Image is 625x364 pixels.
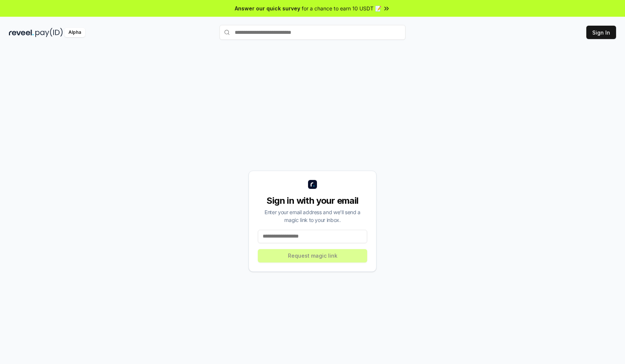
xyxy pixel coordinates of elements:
[35,28,63,37] img: pay_id
[258,208,367,224] div: Enter your email address and we’ll send a magic link to your inbox.
[9,28,34,37] img: reveel_dark
[586,26,616,39] button: Sign In
[308,180,317,189] img: logo_small
[235,4,300,12] span: Answer our quick survey
[64,28,85,37] div: Alpha
[302,4,381,12] span: for a chance to earn 10 USDT 📝
[258,195,367,207] div: Sign in with your email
